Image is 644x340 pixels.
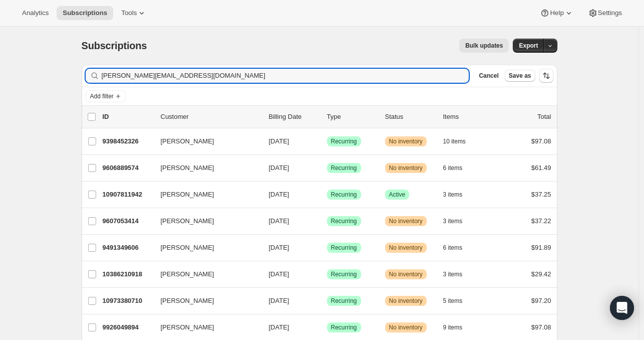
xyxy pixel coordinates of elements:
[103,161,551,175] div: 9606889574[PERSON_NAME][DATE]SuccessRecurringWarningNo inventory6 items$61.49
[389,244,423,252] span: No inventory
[505,70,535,82] button: Save as
[479,72,498,80] span: Cancel
[331,323,357,331] span: Recurring
[103,136,153,146] p: 9398452326
[57,6,113,20] button: Subscriptions
[155,133,255,149] button: [PERSON_NAME]
[103,190,153,200] p: 10907811942
[443,297,463,305] span: 5 items
[103,134,551,148] div: 9398452326[PERSON_NAME][DATE]SuccessRecurringWarningNo inventory10 items$97.08
[103,296,153,306] p: 10973380710
[103,243,153,253] p: 9491349606
[269,244,289,251] span: [DATE]
[443,323,463,331] span: 9 items
[443,112,493,122] div: Items
[443,244,463,252] span: 6 items
[539,69,553,83] button: Sort the results
[443,188,474,202] button: 3 items
[531,323,551,331] span: $97.08
[443,134,477,148] button: 10 items
[509,72,531,80] span: Save as
[465,42,503,50] span: Bulk updates
[531,191,551,198] span: $37.25
[102,69,469,83] input: Filter subscribers
[443,164,463,172] span: 6 items
[269,164,289,172] span: [DATE]
[610,296,634,320] div: Open Intercom Messenger
[155,266,255,282] button: [PERSON_NAME]
[531,217,551,225] span: $37.22
[443,241,474,255] button: 6 items
[269,191,289,198] span: [DATE]
[161,112,261,122] p: Customer
[331,270,357,278] span: Recurring
[443,320,474,334] button: 9 items
[103,322,153,332] p: 9926049894
[443,294,474,308] button: 5 items
[269,137,289,145] span: [DATE]
[86,90,126,102] button: Add filter
[582,6,628,20] button: Settings
[155,187,255,203] button: [PERSON_NAME]
[269,270,289,278] span: [DATE]
[389,164,423,172] span: No inventory
[161,190,214,200] span: [PERSON_NAME]
[531,270,551,278] span: $29.42
[161,136,214,146] span: [PERSON_NAME]
[519,42,538,50] span: Export
[389,297,423,305] span: No inventory
[385,112,435,122] p: Status
[103,241,551,255] div: 9491349606[PERSON_NAME][DATE]SuccessRecurringWarningNo inventory6 items$91.89
[161,243,214,253] span: [PERSON_NAME]
[331,297,357,305] span: Recurring
[269,112,319,122] p: Billing Date
[103,112,153,122] p: ID
[331,217,357,225] span: Recurring
[103,112,551,122] div: IDCustomerBilling DateTypeStatusItemsTotal
[155,319,255,335] button: [PERSON_NAME]
[389,137,423,145] span: No inventory
[331,137,357,145] span: Recurring
[389,270,423,278] span: No inventory
[331,164,357,172] span: Recurring
[103,188,551,202] div: 10907811942[PERSON_NAME][DATE]SuccessRecurringSuccessActive3 items$37.25
[269,217,289,225] span: [DATE]
[443,214,474,228] button: 3 items
[531,244,551,251] span: $91.89
[389,191,406,199] span: Active
[443,191,463,199] span: 3 items
[531,297,551,304] span: $97.20
[531,164,551,172] span: $61.49
[121,9,137,17] span: Tools
[331,244,357,252] span: Recurring
[534,6,579,20] button: Help
[103,163,153,173] p: 9606889574
[327,112,377,122] div: Type
[22,9,49,17] span: Analytics
[598,9,622,17] span: Settings
[161,296,214,306] span: [PERSON_NAME]
[103,294,551,308] div: 10973380710[PERSON_NAME][DATE]SuccessRecurringWarningNo inventory5 items$97.20
[103,267,551,281] div: 10386210918[PERSON_NAME][DATE]SuccessRecurringWarningNo inventory3 items$29.42
[475,70,502,82] button: Cancel
[115,6,153,20] button: Tools
[155,160,255,176] button: [PERSON_NAME]
[161,322,214,332] span: [PERSON_NAME]
[155,213,255,229] button: [PERSON_NAME]
[161,269,214,279] span: [PERSON_NAME]
[443,217,463,225] span: 3 items
[443,270,463,278] span: 3 items
[513,39,544,53] button: Export
[443,161,474,175] button: 6 items
[63,9,107,17] span: Subscriptions
[103,214,551,228] div: 9607053414[PERSON_NAME][DATE]SuccessRecurringWarningNo inventory3 items$37.22
[90,92,114,100] span: Add filter
[155,293,255,309] button: [PERSON_NAME]
[161,163,214,173] span: [PERSON_NAME]
[269,297,289,304] span: [DATE]
[103,269,153,279] p: 10386210918
[161,216,214,226] span: [PERSON_NAME]
[443,137,466,145] span: 10 items
[331,191,357,199] span: Recurring
[103,320,551,334] div: 9926049894[PERSON_NAME][DATE]SuccessRecurringWarningNo inventory9 items$97.08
